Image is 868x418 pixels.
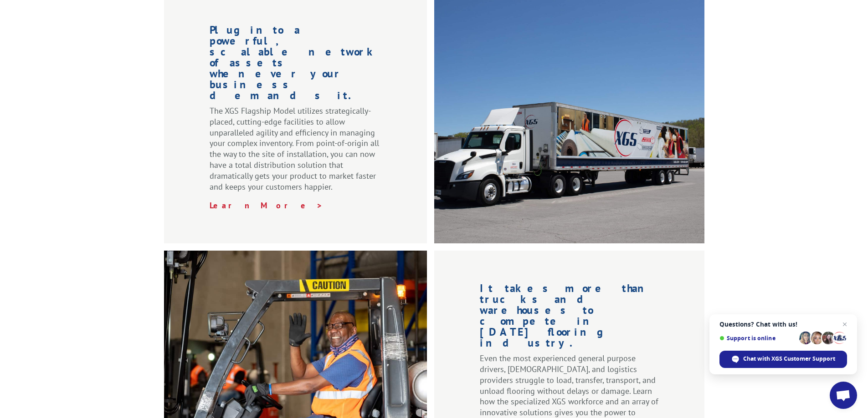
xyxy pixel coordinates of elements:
[480,283,659,353] h1: It takes more than trucks and warehouses to compete in [DATE] flooring industry.
[743,355,835,363] span: Chat with XGS Customer Support
[839,319,850,330] span: Close chat
[210,200,323,211] a: Learn More >
[719,321,847,328] span: Questions? Chat with us!
[210,25,381,106] h1: Plug into a powerful, scalable network of assets whenever your business demands it.
[210,106,381,200] p: The XGS Flagship Model utilizes strategically-placed, cutting-edge facilities to allow unparallel...
[719,351,847,368] div: Chat with XGS Customer Support
[719,335,796,342] span: Support is online
[830,382,857,409] div: Open chat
